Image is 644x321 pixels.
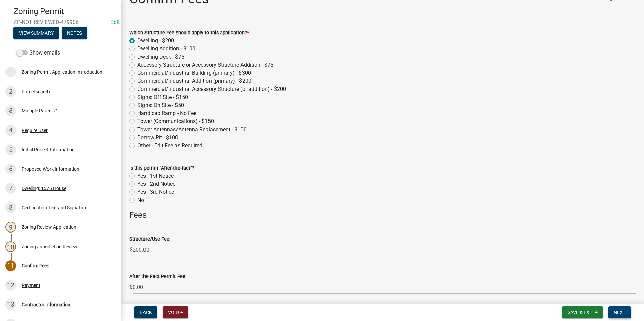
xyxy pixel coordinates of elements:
label: Accessory Structure or Accessory Structure Addition - $75 [137,61,273,69]
wm-modal-confirm: Summary [13,31,59,36]
label: Dwelling Addition - $100 [137,45,195,53]
label: Tower (Communications) - $150 [137,117,214,126]
h4: Zoning Permit [13,7,116,16]
div: 13 [5,299,16,310]
label: Which Structure Fee should apply to this application? [129,31,249,35]
label: Yes - 1st Notice [137,172,174,180]
div: Initial Project Information [22,147,75,152]
div: Contractor Information [22,302,70,307]
button: Next [608,306,631,318]
label: Commercial/Industrial Accessory Structure (or addition) - $200 [137,85,286,93]
label: Yes - 3rd Notice [137,188,174,196]
div: Zoning Jurisdiction Review [22,244,77,249]
div: Zoning Permit Application Introduction [22,70,102,74]
span: Save & Exit [568,310,593,315]
h4: Fees [129,210,636,220]
div: Parcel search [22,89,50,94]
div: 3 [5,105,16,116]
div: 8 [5,202,16,213]
label: Signs: On Site - $50 [137,101,184,109]
wm-modal-confirm: Notes [62,31,87,36]
label: Commercial/Industrial Building (primary) - $300 [137,69,251,77]
div: 11 [5,260,16,271]
label: Dwelling Deck - $75 [137,53,184,61]
div: 10 [5,241,16,252]
div: 1 [5,67,16,77]
a: Edit [110,19,120,25]
div: Certification Text and Signature [22,205,87,210]
label: Yes - 2nd Notice [137,180,175,188]
div: Zoning Review Application [22,225,76,229]
div: 7 [5,183,16,194]
div: Require User [22,128,48,133]
label: Dwelling - $200 [137,37,174,45]
label: Signs: Off Site - $150 [137,93,188,101]
span: ZP-NOT REVIEWED-479906 [13,19,108,25]
button: Back [134,306,157,318]
span: Void [168,310,179,315]
div: 6 [5,164,16,174]
span: $ [129,280,133,294]
label: Show emails [16,49,60,57]
div: 5 [5,144,16,155]
div: Confirm Fees [22,263,49,268]
label: No [137,196,144,204]
label: Tower Antennas/Antenna Replacement - $100 [137,126,247,134]
button: Void [163,306,188,318]
div: Multiple Parcels? [22,108,57,113]
label: Other - Edit Fee as Required [137,142,202,150]
div: Dwelling: 1575 House [22,186,66,191]
label: Commercial/Industrial Addition (primary) - $200 [137,77,251,85]
button: View Summary [13,27,59,39]
span: Next [614,310,625,315]
div: Payment [22,283,40,288]
div: 12 [5,280,16,291]
div: 9 [5,222,16,233]
wm-modal-confirm: Edit Application Number [110,19,120,25]
span: Back [140,310,152,315]
div: 4 [5,125,16,136]
div: Proposed Work Information [22,167,79,171]
button: Notes [62,27,87,39]
label: Borrow Pit - $100 [137,134,178,142]
label: Handicap Ramp - No Fee [137,109,196,117]
label: Structure/Use Fee: [129,237,170,242]
label: Is this permit "After-the-fact"? [129,166,194,171]
div: 2 [5,86,16,97]
span: $ [129,243,133,257]
label: After the Fact Permit Fee: [129,274,186,279]
button: Save & Exit [562,306,603,318]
